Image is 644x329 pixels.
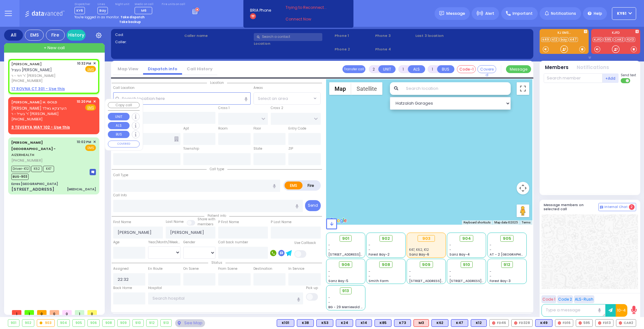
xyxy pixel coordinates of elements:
[182,66,217,72] a: Call History
[67,187,96,192] div: [MEDICAL_DATA]
[37,320,54,326] div: 903
[341,262,350,268] span: 906
[446,10,465,17] span: Message
[50,310,59,315] span: 0
[25,30,44,41] div: EMS
[503,262,510,268] span: 912
[414,319,429,327] div: ALS
[477,65,496,73] button: Covered
[375,47,414,52] span: Phone 4
[369,279,389,283] span: Smith Farm
[409,247,429,252] span: K47, K62, K12
[351,82,382,95] button: Show satellite imagery
[598,321,601,325] img: red-radio-icon.svg
[602,73,619,83] button: +Add
[617,11,626,16] span: KY61
[175,319,205,327] div: See map
[148,240,180,245] div: Year/Month/Week/Day
[11,166,30,172] span: Driver-K12
[490,247,491,252] span: -
[612,7,636,20] button: KY61
[113,85,135,90] label: Call Location
[409,274,411,279] span: -
[591,31,640,36] label: KJFD
[103,320,114,326] div: 908
[593,37,603,42] a: KJFD
[161,320,172,326] div: 913
[148,266,163,271] label: En Route
[457,65,476,73] button: Code-1
[328,300,330,305] span: -
[135,3,154,6] label: Medic on call
[336,319,353,327] div: BLS
[316,319,333,327] div: K53
[449,252,470,257] span: Sanz Bay-4
[11,140,56,157] a: AIZERHEALTH
[62,310,72,315] span: 0
[594,11,602,16] span: Help
[306,286,318,291] label: Pick up
[120,15,145,20] strong: Take dispatch
[11,111,75,117] span: ר' בערל - ר' [PERSON_NAME]
[369,274,370,279] span: -
[369,247,370,252] span: -
[90,169,96,175] img: message-box.svg
[598,203,636,211] button: Internal Chat 2
[449,279,509,283] span: [STREET_ADDRESS][PERSON_NAME]
[93,99,96,104] span: ✕
[418,235,435,242] div: 903
[118,320,130,326] div: 909
[603,37,613,42] a: 595
[277,319,294,327] div: BLS
[258,95,288,102] span: Select an area
[184,33,252,38] label: Caller name
[409,279,469,283] span: [STREET_ADDRESS][PERSON_NAME]
[328,243,330,247] span: -
[75,3,90,6] label: Dispatcher
[11,78,42,83] span: [PHONE_NUMBER]
[625,37,635,42] a: FD13
[250,8,271,13] span: BRIA Phone
[514,321,517,325] img: red-radio-icon.svg
[409,252,429,257] span: Sanz Bay-6
[162,3,185,6] label: Fire units on call
[218,220,239,225] label: P First Name
[254,41,333,46] label: Location
[288,126,306,131] label: Entry Code
[616,304,627,317] button: 10-4
[297,319,314,327] div: BLS
[75,15,119,20] span: You're logged in as monitor.
[93,61,96,66] span: ✕
[113,92,251,104] input: Search location here
[490,274,491,279] span: -
[422,262,430,268] span: 909
[143,66,182,72] a: Dispatch info
[271,106,283,111] label: Cross 2
[115,39,182,45] label: Caller:
[22,320,34,326] div: 902
[108,113,130,120] button: UNIT
[616,319,636,327] div: CAR2
[197,222,214,227] span: members
[37,310,47,315] span: 0
[113,240,119,245] label: Age
[11,158,42,163] span: [PHONE_NUMBER]
[485,11,494,16] span: Alert
[540,31,589,36] label: KJ EMS...
[408,65,425,73] button: ALS
[77,140,91,144] span: 10:02 PM
[503,235,511,242] span: 905
[73,320,85,326] div: 905
[166,219,184,224] label: Last Name
[619,321,622,325] img: red-radio-icon.svg
[600,206,603,209] img: comment-alt.png
[517,82,529,95] button: Toggle fullscreen view
[11,67,52,72] span: געציל [PERSON_NAME]
[369,243,370,247] span: -
[254,33,322,41] input: Search a contact
[449,269,451,274] span: -
[517,205,529,217] button: Drag Pegman onto the map to open Street View
[382,235,390,242] span: 902
[4,30,23,41] div: All
[574,295,594,303] button: ALS-Rush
